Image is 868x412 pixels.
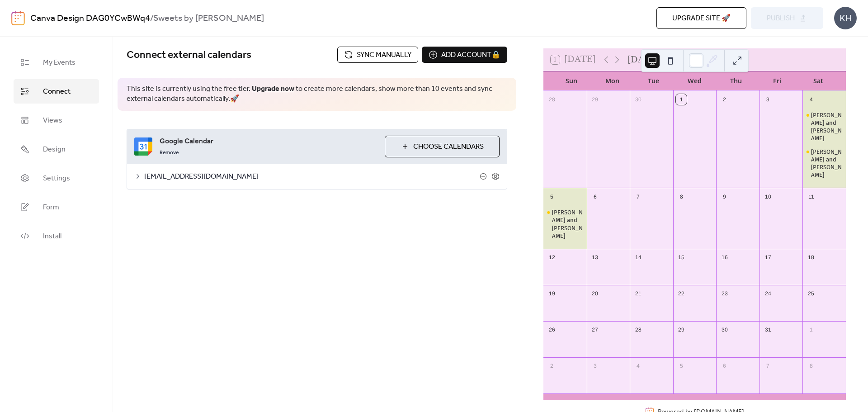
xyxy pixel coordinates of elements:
div: [DATE] [627,54,659,66]
div: 16 [719,252,730,263]
div: 17 [762,252,773,263]
span: Remove [160,149,179,156]
a: Upgrade now [252,82,294,96]
div: Mon [592,71,633,90]
a: Views [14,108,99,133]
div: 29 [590,94,600,105]
span: Connect external calendars [127,45,251,65]
div: 6 [590,191,600,202]
div: 12 [547,252,557,263]
div: 31 [762,324,773,335]
div: 5 [676,360,687,371]
div: 2 [547,360,557,371]
div: 5 [547,191,557,202]
div: 8 [676,191,687,202]
div: 26 [547,324,557,335]
div: 10 [762,191,773,202]
div: 21 [633,288,644,299]
div: Thu [715,71,756,90]
button: Upgrade site 🚀 [656,7,746,29]
span: Google Calendar [160,136,377,147]
div: 15 [676,252,687,263]
img: logo [11,11,25,25]
div: 20 [590,288,600,299]
div: 3 [762,94,773,105]
div: 6 [719,360,730,371]
span: Connect [43,86,71,97]
div: 13 [590,252,600,263]
div: 29 [676,324,687,335]
div: 8 [806,360,816,371]
div: 27 [590,324,600,335]
div: [PERSON_NAME] and [PERSON_NAME] [811,111,842,142]
span: Settings [43,173,70,184]
div: 1 [806,324,816,335]
div: 23 [719,288,730,299]
a: Canva Design DAG0YCwBWq4 [30,10,150,27]
div: Fri [756,71,797,90]
div: Amanda Harris and Kimberly [543,208,587,240]
div: 19 [547,288,557,299]
span: Views [43,115,62,126]
span: Choose Calendars [413,142,484,152]
span: Form [43,202,59,213]
div: [PERSON_NAME] and [PERSON_NAME] [811,148,842,179]
span: My Events [43,57,75,68]
div: 24 [762,288,773,299]
div: 3 [590,360,600,371]
div: 11 [806,191,816,202]
a: My Events [14,50,99,75]
div: Wed [674,71,715,90]
a: Design [14,137,99,161]
div: Chelsea Reilly and Kimberly [802,148,846,179]
div: 7 [633,191,644,202]
a: Settings [14,166,99,190]
span: [EMAIL_ADDRESS][DOMAIN_NAME] [144,171,480,182]
a: Connect [14,79,99,104]
div: 2 [719,94,730,105]
div: 30 [633,94,644,105]
div: KH [834,7,857,29]
div: Sat [797,71,839,90]
div: 7 [762,360,773,371]
button: Choose Calendars [385,136,500,157]
div: 4 [806,94,816,105]
div: 18 [806,252,816,263]
div: 9 [719,191,730,202]
b: / [150,10,153,27]
span: Install [43,231,61,242]
button: Sync manually [337,47,418,63]
div: Alice Chia and Kimberly [802,111,846,142]
span: This site is currently using the free tier. to create more calendars, show more than 10 events an... [127,84,507,104]
div: 28 [547,94,557,105]
span: Sync manually [357,50,411,61]
div: 14 [633,252,644,263]
div: 30 [719,324,730,335]
div: 25 [806,288,816,299]
a: Form [14,195,99,219]
span: Design [43,144,66,155]
div: 28 [633,324,644,335]
div: [PERSON_NAME] and [PERSON_NAME] [552,208,583,240]
div: 1 [676,94,687,105]
b: Sweets by [PERSON_NAME] [153,10,264,27]
div: Tue [633,71,674,90]
img: google [134,137,152,156]
div: 22 [676,288,687,299]
span: Upgrade site 🚀 [672,13,731,24]
div: 4 [633,360,644,371]
div: Sun [551,71,592,90]
a: Install [14,224,99,248]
